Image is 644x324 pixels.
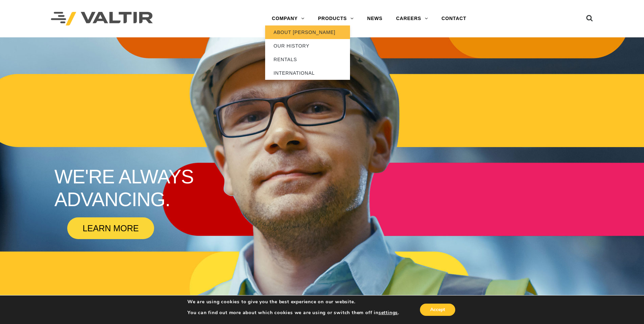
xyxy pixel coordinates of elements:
[265,12,311,25] a: COMPANY
[265,39,350,53] a: OUR HISTORY
[389,12,435,25] a: CAREERS
[435,12,473,25] a: CONTACT
[187,299,399,305] p: We are using cookies to give you the best experience on our website.
[51,12,153,26] img: Valtir
[187,310,399,316] p: You can find out more about which cookies we are using or switch them off in .
[54,165,264,216] rs-layer: WE'RE ALWAYS ADVANCING.
[265,25,350,39] a: ABOUT [PERSON_NAME]
[311,12,361,25] a: PRODUCTS
[265,53,350,66] a: RENTALS
[379,310,398,316] button: settings
[265,66,350,80] a: INTERNATIONAL
[361,12,389,25] a: NEWS
[67,217,154,239] a: LEARN MORE
[420,304,455,316] button: Accept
